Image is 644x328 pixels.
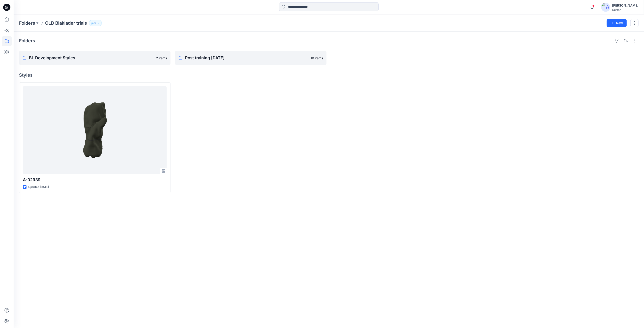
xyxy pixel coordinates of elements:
p: Updated [DATE] [28,185,49,190]
a: Post training [DATE]10 items [175,51,327,65]
a: Folders [19,20,35,26]
p: Post training [DATE] [185,55,308,61]
div: Guston [612,8,638,12]
div: [PERSON_NAME] [612,3,638,8]
h4: Folders [19,38,35,43]
a: BL Development Styles2 items [19,51,171,65]
p: 10 items [311,56,323,60]
p: 2 items [156,56,167,60]
img: avatar [601,3,610,12]
button: New [607,19,627,27]
p: OLD Blaklader trials [45,20,87,26]
h4: Styles [19,72,639,78]
button: 9 [89,20,102,26]
p: 9 [94,21,96,26]
p: A-02939 [23,177,167,183]
a: A-02939 [23,86,167,174]
p: BL Development Styles [29,55,153,61]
